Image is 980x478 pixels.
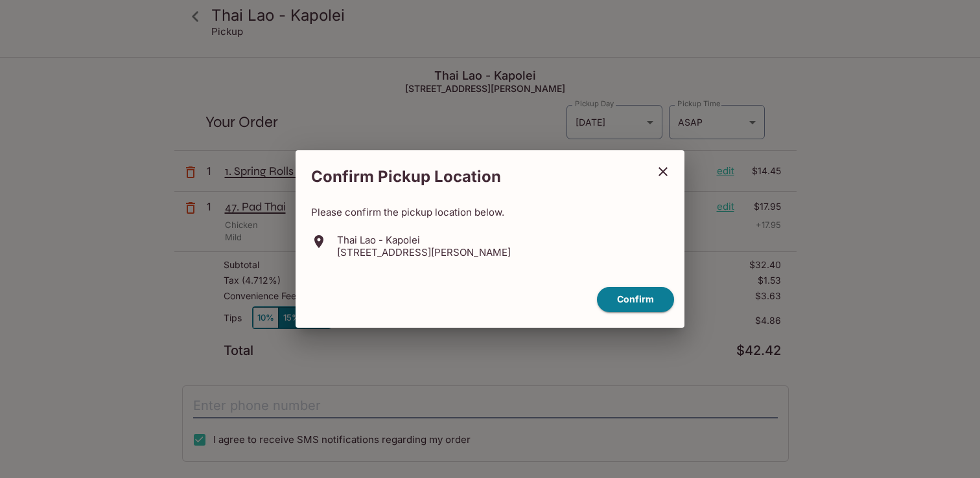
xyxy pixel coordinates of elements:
button: confirm [597,287,674,312]
button: close [647,155,679,188]
h2: Confirm Pickup Location [296,161,647,193]
p: [STREET_ADDRESS][PERSON_NAME] [337,246,511,258]
p: Please confirm the pickup location below. [311,206,669,218]
p: Thai Lao - Kapolei [337,234,511,246]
